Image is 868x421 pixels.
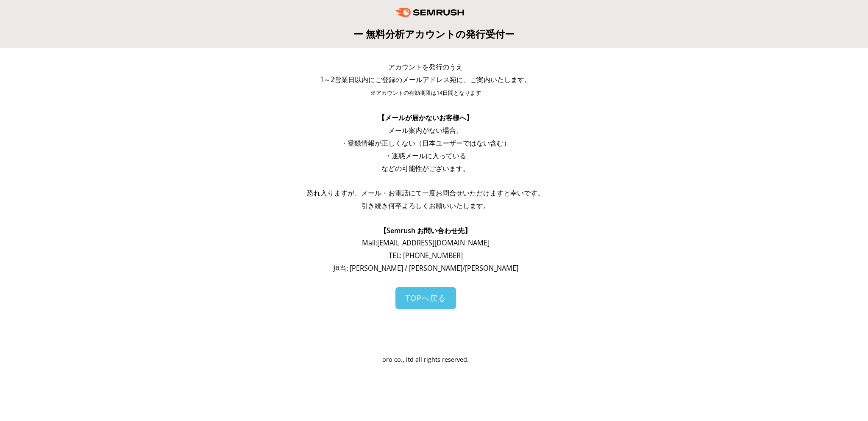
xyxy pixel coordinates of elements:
[395,287,456,309] a: TOPへ戻る
[361,201,490,210] span: 引き続き何卒よろしくお願いいたします。
[406,293,446,303] span: TOPへ戻る
[389,251,463,260] span: TEL: [PHONE_NUMBER]
[380,226,471,235] span: 【Semrush お問い合わせ先】
[388,126,463,135] span: メール案内がない場合、
[382,355,469,363] span: oro co., ltd all rights reserved.
[307,188,544,198] span: 恐れ入りますが、メール・お電話にて一度お問合せいただけますと幸いです。
[378,113,473,122] span: 【メールが届かないお客様へ】
[341,138,510,148] span: ・登録情報が正しくない（日本ユーザーではない含む）
[353,27,515,41] span: ー 無料分析アカウントの発行受付ー
[362,238,490,248] span: Mail: [EMAIL_ADDRESS][DOMAIN_NAME]
[370,89,481,96] span: ※アカウントの有効期限は14日間となります
[388,62,463,72] span: アカウントを発行のうえ
[320,75,531,84] span: 1～2営業日以内にご登録のメールアドレス宛に、ご案内いたします。
[385,151,466,160] span: ・迷惑メールに入っている
[333,264,518,273] span: 担当: [PERSON_NAME] / [PERSON_NAME]/[PERSON_NAME]
[381,164,470,173] span: などの可能性がございます。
